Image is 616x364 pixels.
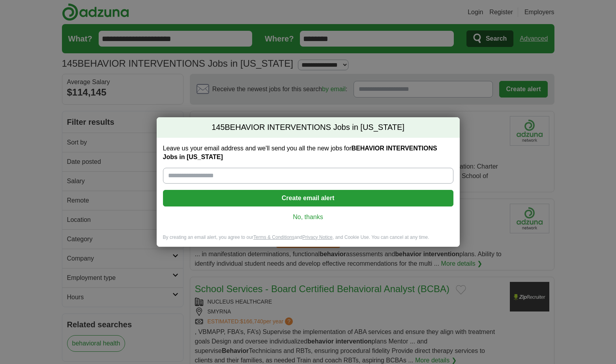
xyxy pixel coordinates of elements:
[163,190,453,206] button: Create email alert
[157,117,460,138] h2: BEHAVIOR INTERVENTIONS Jobs in [US_STATE]
[157,234,460,247] div: By creating an email alert, you agree to our and , and Cookie Use. You can cancel at any time.
[212,122,225,133] span: 145
[163,145,437,160] strong: BEHAVIOR INTERVENTIONS Jobs in [US_STATE]
[169,213,447,221] a: No, thanks
[302,235,333,240] a: Privacy Notice
[253,235,294,240] a: Terms & Conditions
[163,144,453,161] label: Leave us your email address and we'll send you all the new jobs for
